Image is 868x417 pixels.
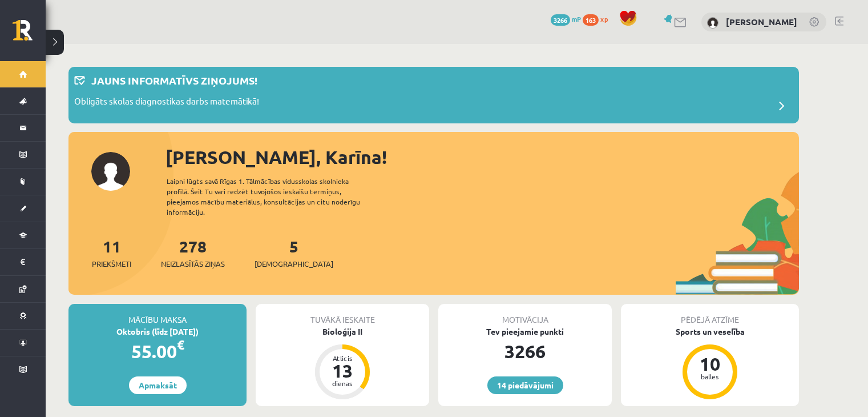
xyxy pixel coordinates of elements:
span: Priekšmeti [92,258,131,270]
div: Bioloģija II [256,326,429,338]
span: 3266 [551,14,570,26]
div: Tuvākā ieskaite [256,304,429,326]
span: 163 [583,14,599,26]
a: Sports un veselība 10 balles [621,326,799,401]
span: [DEMOGRAPHIC_DATA] [255,258,333,270]
div: Motivācija [438,304,612,326]
div: 3266 [438,338,612,365]
p: Obligāts skolas diagnostikas darbs matemātikā! [74,95,259,111]
span: Neizlasītās ziņas [161,258,225,270]
a: 11Priekšmeti [92,236,131,270]
div: 10 [693,355,727,373]
div: Atlicis [325,355,360,362]
span: € [177,336,184,353]
div: Sports un veselība [621,326,799,338]
a: Jauns informatīvs ziņojums! Obligāts skolas diagnostikas darbs matemātikā! [74,73,793,118]
div: 55.00 [68,338,247,365]
div: balles [693,373,727,380]
a: 163 xp [583,14,613,23]
img: Karīna Caune [707,17,718,29]
a: 14 piedāvājumi [487,376,563,394]
a: Apmaksāt [129,376,187,394]
a: 5[DEMOGRAPHIC_DATA] [255,236,333,270]
div: Pēdējā atzīme [621,304,799,326]
div: 13 [325,362,360,380]
div: Tev pieejamie punkti [438,326,612,338]
div: Mācību maksa [68,304,247,326]
div: dienas [325,380,360,387]
div: Oktobris (līdz [DATE]) [68,326,247,338]
span: mP [572,14,581,23]
span: xp [600,14,608,23]
a: Rīgas 1. Tālmācības vidusskola [13,20,46,49]
p: Jauns informatīvs ziņojums! [91,73,257,88]
a: Bioloģija II Atlicis 13 dienas [256,326,429,401]
a: 3266 mP [551,14,581,23]
div: [PERSON_NAME], Karīna! [165,143,799,171]
div: Laipni lūgts savā Rīgas 1. Tālmācības vidusskolas skolnieka profilā. Šeit Tu vari redzēt tuvojošo... [167,176,380,217]
a: 278Neizlasītās ziņas [161,236,225,270]
a: [PERSON_NAME] [726,16,797,27]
